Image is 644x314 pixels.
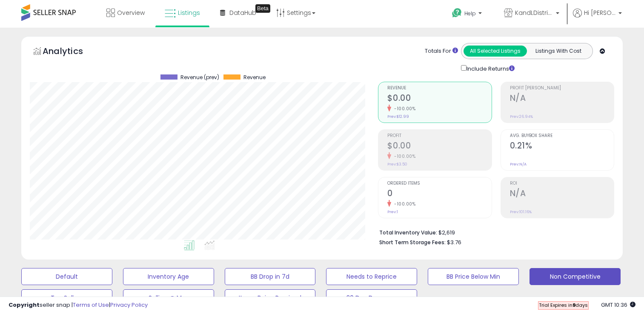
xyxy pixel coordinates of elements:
[530,268,621,285] button: Non Competitive
[9,301,148,309] div: seller snap | |
[21,268,112,285] button: Default
[572,302,575,308] b: 9
[510,162,527,167] small: Prev: N/A
[9,301,40,309] strong: Copyright
[464,10,476,17] span: Help
[464,46,527,57] button: All Selected Listings
[428,268,519,285] button: BB Price Below Min
[455,63,525,73] div: Include Returns
[255,4,270,13] div: Tooltip anchor
[387,86,491,91] span: Revenue
[387,209,398,214] small: Prev: 1
[601,301,635,309] span: 2025-08-15 10:36 GMT
[123,289,214,306] button: Selling @ Max
[387,134,491,138] span: Profit
[510,93,614,105] h2: N/A
[387,162,407,167] small: Prev: $3.50
[326,268,417,285] button: Needs to Reprice
[425,47,458,55] div: Totals For
[225,268,316,285] button: BB Drop in 7d
[379,229,437,236] b: Total Inventory Value:
[510,134,614,138] span: Avg. Buybox Share
[391,201,415,207] small: -100.00%
[178,9,200,17] span: Listings
[515,9,553,17] span: KandLDistribution LLC
[387,181,491,186] span: Ordered Items
[445,1,490,28] a: Help
[391,153,415,160] small: -100.00%
[43,45,100,59] h5: Analytics
[387,114,409,119] small: Prev: $12.99
[73,301,109,309] a: Terms of Use
[452,8,462,18] i: Get Help
[387,141,491,152] h2: $0.00
[387,93,491,105] h2: $0.00
[225,289,316,306] button: Items Being Repriced
[510,209,532,214] small: Prev: 101.16%
[510,86,614,91] span: Profit [PERSON_NAME]
[391,106,415,112] small: -100.00%
[510,141,614,152] h2: 0.21%
[229,9,256,17] span: DataHub
[326,289,417,306] button: 30 Day Decrease
[510,114,533,119] small: Prev: 26.94%
[510,188,614,200] h2: N/A
[539,302,588,308] span: Trial Expires in days
[387,188,491,200] h2: 0
[180,74,219,80] span: Revenue (prev)
[447,238,461,246] span: $3.76
[510,181,614,186] span: ROI
[379,227,608,237] li: $2,619
[243,74,266,80] span: Revenue
[584,9,616,17] span: Hi [PERSON_NAME]
[379,239,446,246] b: Short Term Storage Fees:
[123,268,214,285] button: Inventory Age
[527,46,590,57] button: Listings With Cost
[573,9,622,28] a: Hi [PERSON_NAME]
[21,289,112,306] button: Top Sellers
[110,301,148,309] a: Privacy Policy
[117,9,145,17] span: Overview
